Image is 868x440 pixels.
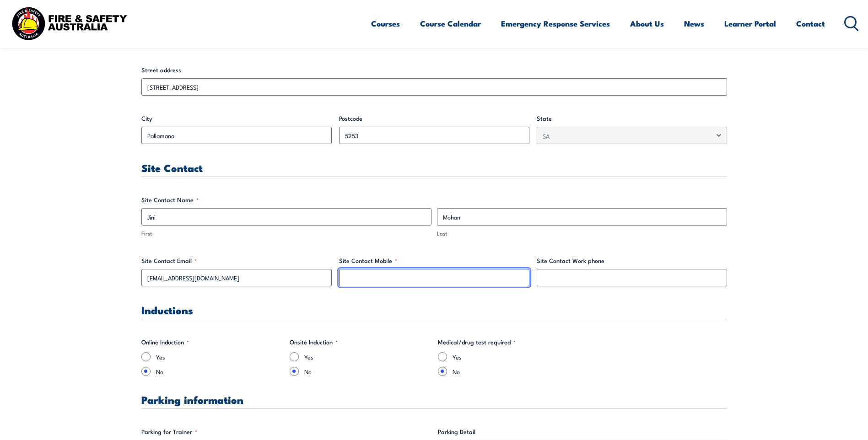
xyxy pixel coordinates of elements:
label: Site Contact Email [141,256,332,265]
a: About Us [630,11,664,36]
legend: Site Contact Name [141,195,199,204]
label: No [304,367,431,376]
label: No [453,367,579,376]
label: City [141,114,332,123]
h3: Site Contact [141,162,727,173]
label: Yes [453,352,579,361]
a: Learner Portal [724,11,776,36]
label: First [141,229,431,238]
label: State [537,114,727,123]
label: No [156,367,282,376]
label: Yes [304,352,431,361]
legend: Online Induction [141,338,189,347]
a: Emergency Response Services [501,11,610,36]
legend: Parking for Trainer [141,427,197,436]
legend: Medical/drug test required [438,338,516,347]
label: Street address [141,65,727,75]
h3: Parking information [141,394,727,405]
label: Yes [156,352,282,361]
label: Site Contact Mobile [339,256,529,265]
a: Contact [796,11,825,36]
label: Site Contact Work phone [537,256,727,265]
a: Courses [371,11,400,36]
label: Last [437,229,727,238]
label: Postcode [339,114,529,123]
legend: Onsite Induction [290,338,338,347]
label: Parking Detail [438,427,727,436]
a: News [684,11,704,36]
a: Course Calendar [420,11,481,36]
h3: Inductions [141,305,727,315]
